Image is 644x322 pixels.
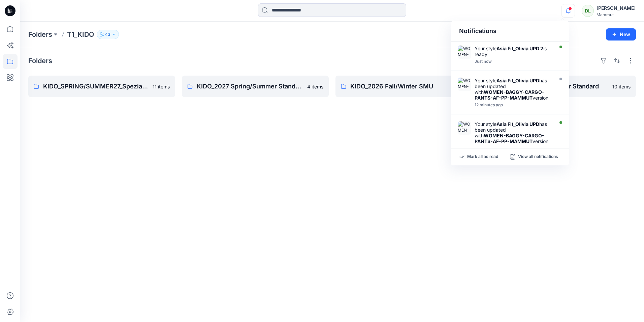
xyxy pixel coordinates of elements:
div: Mammut [597,12,636,17]
div: Your style has been updated with version [475,78,552,101]
p: KIDO_SPRING/SUMMER27_Spezial Project [43,82,149,91]
a: KIDO_SPRING/SUMMER27_Spezial Project11 items [28,76,175,97]
p: 11 items [153,83,170,90]
p: KIDO_2026 Fall/Winter SMU [350,82,457,91]
strong: Asia Fit_Olivia UPD 2 [496,46,543,51]
p: Mark all as read [467,154,498,160]
div: [PERSON_NAME] [597,4,636,12]
div: Notifications [451,21,569,42]
a: Folders [28,30,52,39]
div: DL [582,5,594,17]
p: View all notifications [518,154,558,160]
p: 4 items [307,83,323,90]
strong: Asia Fit_Olivia UPD [496,121,539,127]
img: WOMEN-BAGGY-CARGO-PANTS-AF-PP-MAMMUT [458,46,471,59]
p: KIDO_2027 Spring/Summer Standard [197,82,303,91]
p: 43 [105,31,110,38]
img: WOMEN-BAGGY-CARGO-PANTS-AF-PP-MAMMUT [458,121,471,135]
h4: Folders [28,57,52,65]
strong: WOMEN-BAGGY-CARGO-PANTS-AF-PP-MAMMUT [475,89,544,101]
div: Tuesday, September 23, 2025 08:42 [475,103,552,107]
p: T1_KIDO [67,30,94,39]
div: Your style has been updated with version [475,121,552,144]
div: Tuesday, September 23, 2025 08:53 [475,59,552,64]
p: 10 items [612,83,631,90]
img: WOMEN-BAGGY-CARGO-PANTS-AF-PP-MAMMUT [458,78,471,91]
a: KIDO_2027 Spring/Summer Standard4 items [182,76,329,97]
div: Your style is ready [475,46,552,57]
strong: WOMEN-BAGGY-CARGO-PANTS-AF-PP-MAMMUT [475,133,544,144]
a: KIDO_2026 Fall/Winter SMU2 items [335,76,482,97]
strong: Asia Fit_Olivia UPD [496,78,539,83]
button: New [606,28,636,41]
button: 43 [97,30,119,39]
